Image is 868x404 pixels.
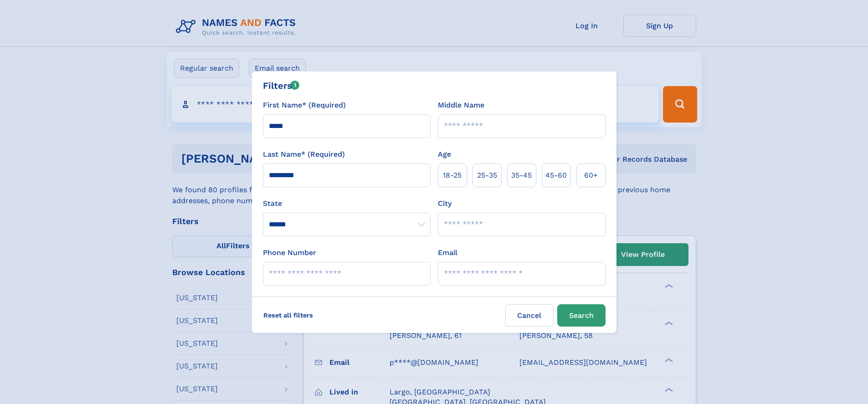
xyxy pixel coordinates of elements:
span: 25‑35 [477,170,497,181]
label: Middle Name [438,100,484,111]
label: Age [438,149,451,160]
label: First Name* (Required) [263,100,346,111]
span: 45‑60 [545,170,567,181]
label: Email [438,247,457,258]
label: Reset all filters [257,304,319,326]
span: 35‑45 [511,170,532,181]
div: Filters [263,79,300,92]
label: Last Name* (Required) [263,149,345,160]
label: Phone Number [263,247,316,258]
label: State [263,198,431,209]
span: 60+ [584,170,598,181]
label: City [438,198,452,209]
button: Search [557,304,606,327]
label: Cancel [505,304,554,327]
span: 18‑25 [443,170,462,181]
